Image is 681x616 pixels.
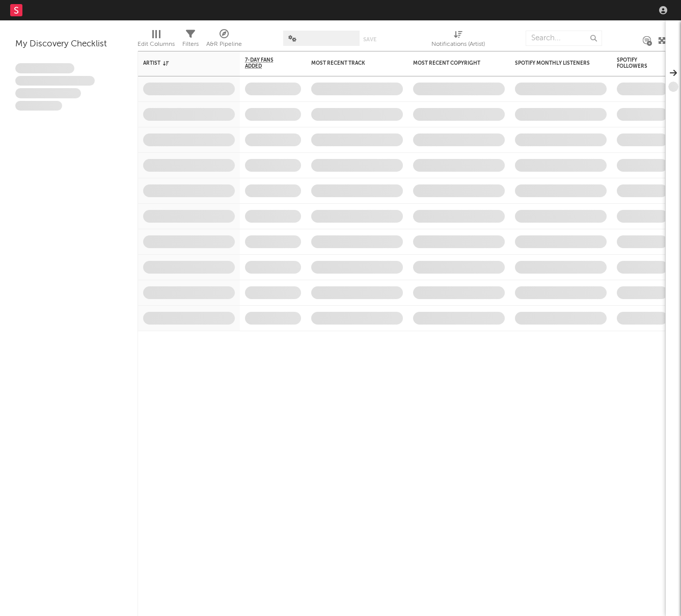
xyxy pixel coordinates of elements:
[15,63,74,73] span: Lorem ipsum dolor
[413,60,489,66] div: Most Recent Copyright
[138,38,175,50] div: Edit Columns
[206,38,242,50] div: A&R Pipeline
[15,76,95,86] span: Integer aliquet in purus et
[526,31,602,46] input: Search...
[182,38,199,50] div: Filters
[617,57,652,69] div: Spotify Followers
[206,25,242,55] div: A&R Pipeline
[431,25,485,55] div: Notifications (Artist)
[182,25,199,55] div: Filters
[143,60,220,66] div: Artist
[15,88,81,98] span: Praesent ac interdum
[311,60,388,66] div: Most Recent Track
[515,60,591,66] div: Spotify Monthly Listeners
[15,38,122,50] div: My Discovery Checklist
[245,57,286,69] span: 7-Day Fans Added
[431,38,485,50] div: Notifications (Artist)
[15,101,62,111] span: Aliquam viverra
[138,25,175,55] div: Edit Columns
[363,37,376,42] button: Save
